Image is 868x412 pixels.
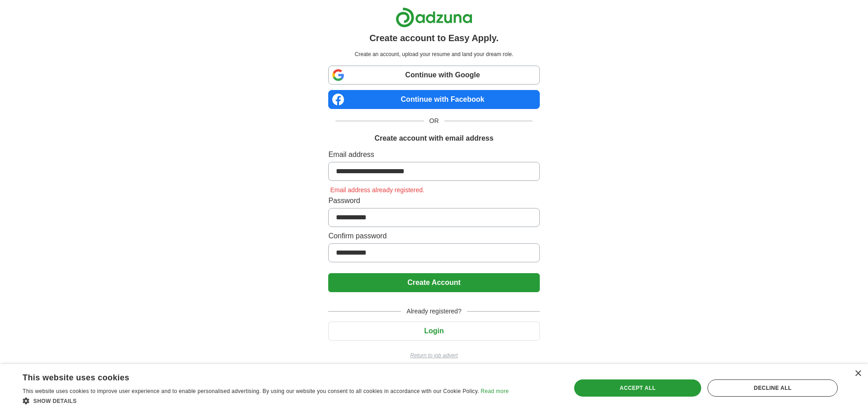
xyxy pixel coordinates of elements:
div: Close [854,370,861,377]
label: Confirm password [328,231,539,242]
a: Continue with Google [328,66,539,85]
div: Decline all [708,379,838,397]
a: Read more, opens a new window [481,388,509,394]
span: Show details [33,398,77,404]
button: Login [328,322,539,341]
h1: Create account with email address [374,133,493,144]
a: Continue with Facebook [328,90,539,109]
button: Create Account [328,273,539,292]
div: Show details [23,396,509,405]
label: Email address [328,149,539,160]
div: Accept all [574,379,702,397]
p: Create an account, upload your resume and land your dream role. [330,50,538,58]
span: Already registered? [401,307,467,316]
a: Login [328,327,539,335]
a: Return to job advert [328,351,539,360]
div: This website uses cookies [23,369,486,383]
span: Email address already registered. [328,186,426,194]
h1: Create account to Easy Apply. [369,31,499,45]
span: This website uses cookies to improve user experience and to enable personalised advertising. By u... [23,388,479,394]
span: OR [424,116,444,126]
img: Adzuna logo [396,7,472,28]
label: Password [328,195,539,206]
